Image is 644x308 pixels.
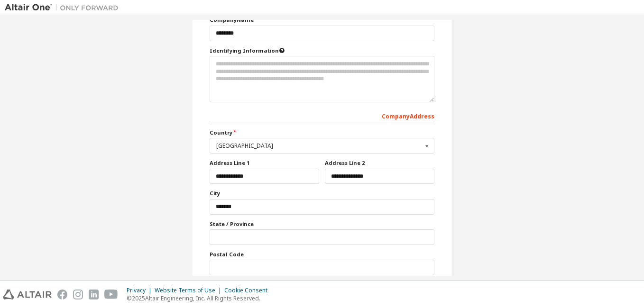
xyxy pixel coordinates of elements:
img: linkedin.svg [89,290,99,299]
div: Company Address [210,108,434,123]
label: Address Line 2 [325,159,434,167]
label: Company Name [210,16,434,24]
div: Website Terms of Use [155,287,224,294]
label: Please provide any information that will help our support team identify your company. Email and n... [210,47,434,54]
div: [GEOGRAPHIC_DATA] [216,143,423,149]
label: Address Line 1 [210,159,319,167]
img: youtube.svg [104,290,118,299]
label: State / Province [210,220,434,228]
div: Cookie Consent [224,287,273,294]
img: Altair One [5,3,123,12]
label: Postal Code [210,251,434,258]
label: City [210,190,434,197]
div: Privacy [127,287,155,294]
img: instagram.svg [73,290,83,299]
label: Country [210,129,434,136]
img: altair_logo.svg [3,290,52,299]
img: facebook.svg [57,290,67,299]
p: © 2025 Altair Engineering, Inc. All Rights Reserved. [127,294,273,302]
